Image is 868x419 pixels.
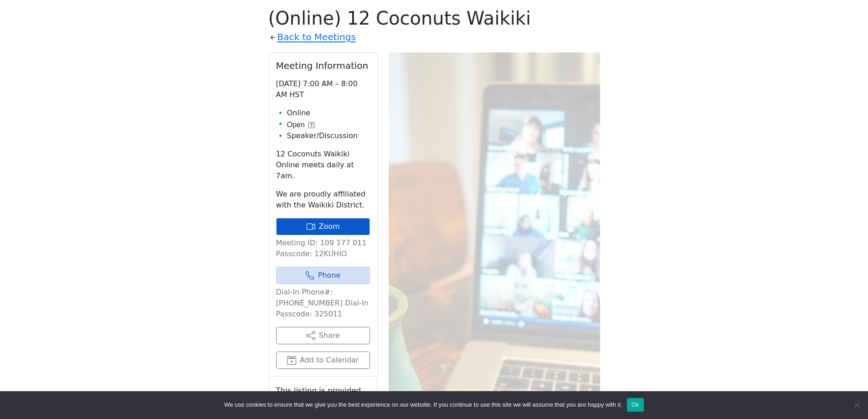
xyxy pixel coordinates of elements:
[627,398,644,412] button: Ok
[276,60,370,71] h2: Meeting Information
[276,218,370,235] a: Zoom
[276,267,370,284] a: Phone
[276,327,370,344] button: Share
[276,352,370,369] button: Add to Calendar
[224,400,622,409] span: We use cookies to ensure that we give you the best experience on our website. If you continue to ...
[287,130,370,141] li: Speaker/Discussion
[276,287,370,320] p: Dial-In Phone#: [PHONE_NUMBER] Dial-In Passcode: 325011
[287,108,370,119] li: Online
[276,238,370,259] p: Meeting ID: 109 177 011 Passcode: 12KUHIO
[276,149,370,181] p: 12 Coconuts Waikiki Online meets daily at 7am.
[276,78,370,100] p: [DATE] 7:00 AM – 8:00 AM HST
[276,189,370,211] p: We are proudly affiliated with the Waikiki District.
[287,119,305,130] span: Open
[287,119,314,130] button: Open
[852,400,861,409] span: No
[276,384,370,410] small: This listing is provided by:
[277,29,356,45] a: Back to Meetings
[268,7,600,29] h1: (Online) 12 Coconuts Waikiki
